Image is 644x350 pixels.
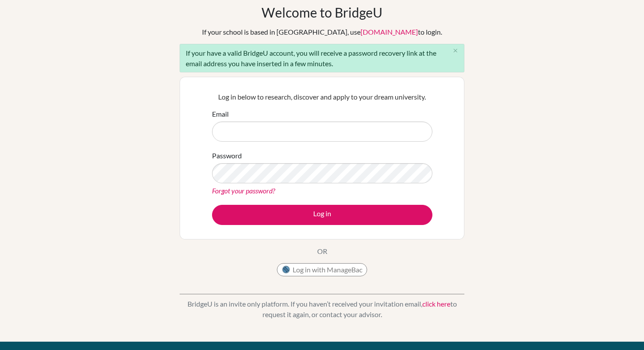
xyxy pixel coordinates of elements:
a: click here [422,300,450,308]
label: Password [212,150,242,161]
button: Log in [212,205,432,225]
button: Log in with ManageBac [277,263,367,276]
p: Log in below to research, discover and apply to your dream university. [212,92,432,102]
div: If your have a valid BridgeU account, you will receive a password recovery link at the email addr... [180,44,464,72]
div: If your school is based in [GEOGRAPHIC_DATA], use to login. [202,27,442,37]
button: Close [446,44,464,57]
i: close [452,47,459,54]
p: OR [317,246,327,257]
a: Forgot your password? [212,186,275,195]
p: BridgeU is an invite only platform. If you haven’t received your invitation email, to request it ... [180,299,464,320]
a: [DOMAIN_NAME] [361,28,418,36]
h1: Welcome to BridgeU [262,4,382,20]
label: Email [212,109,229,119]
